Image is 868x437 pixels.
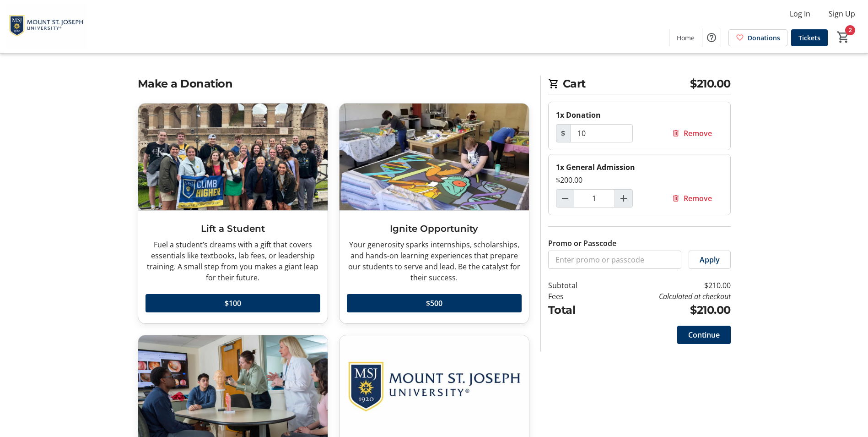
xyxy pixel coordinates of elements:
[548,291,601,302] td: Fees
[548,238,616,249] label: Promo or Passcode
[728,29,787,46] a: Donations
[821,6,863,21] button: Sign Up
[684,193,712,204] span: Remove
[661,189,723,208] button: Remove
[798,33,820,43] span: Tickets
[556,109,723,120] div: 1x Donation
[835,29,852,45] button: Cart
[782,6,818,21] button: Log In
[829,8,855,19] span: Sign Up
[556,124,571,142] span: $
[556,175,723,186] div: $200.00
[340,104,529,210] img: Ignite Opportunity
[138,104,328,210] img: Lift a Student
[791,29,828,46] a: Tickets
[615,190,632,207] button: Increment by one
[556,162,723,173] div: 1x General Admission
[574,189,615,208] input: General Admission Quantity
[690,76,731,92] span: $210.00
[146,294,320,312] button: $100
[689,251,731,269] button: Apply
[677,326,731,344] button: Continue
[601,302,730,318] td: $210.00
[790,8,810,19] span: Log In
[601,280,730,291] td: $210.00
[146,222,320,235] h3: Lift a Student
[669,29,702,46] a: Home
[548,280,601,291] td: Subtotal
[702,28,721,47] button: Help
[347,294,522,312] button: $500
[570,124,633,142] input: Donation Amount
[225,298,241,309] span: $100
[661,124,723,142] button: Remove
[5,4,87,49] img: Mount St. Joseph University's Logo
[684,128,712,139] span: Remove
[548,302,601,318] td: Total
[146,239,320,283] div: Fuel a student’s dreams with a gift that covers essentials like textbooks, lab fees, or leadershi...
[347,239,522,283] div: Your generosity sparks internships, scholarships, and hands-on learning experiences that prepare ...
[347,222,522,235] h3: Ignite Opportunity
[138,76,529,92] h2: Make a Donation
[426,298,442,309] span: $500
[556,190,574,207] button: Decrement by one
[677,33,695,43] span: Home
[601,291,730,302] td: Calculated at checkout
[748,33,780,43] span: Donations
[548,76,731,94] h2: Cart
[548,251,681,269] input: Enter promo or passcode
[700,254,720,265] span: Apply
[688,329,720,340] span: Continue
